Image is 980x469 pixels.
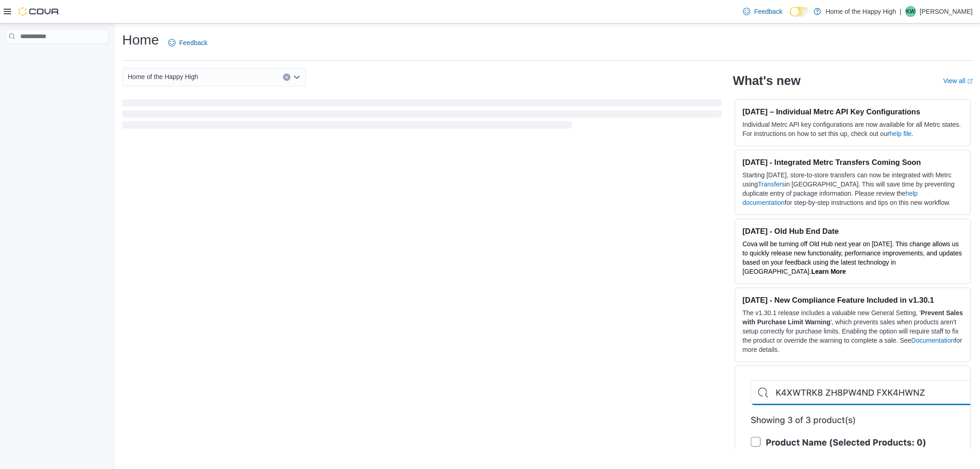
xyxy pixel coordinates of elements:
a: Feedback [739,2,786,21]
p: Home of the Happy High [826,6,896,17]
span: Loading [122,101,722,130]
div: Kelsi Wood [905,6,916,17]
button: Open list of options [293,73,300,81]
input: Dark Mode [790,7,809,17]
nav: Complex example [6,45,108,68]
span: Feedback [179,38,207,47]
h3: [DATE] - Old Hub End Date [742,226,963,236]
svg: External link [967,79,973,84]
span: Home of the Happy High [128,71,198,82]
p: The v1.30.1 release includes a valuable new General Setting, ' ', which prevents sales when produ... [742,308,963,354]
a: help file [889,130,912,137]
a: Feedback [164,34,211,52]
h3: [DATE] - Integrated Metrc Transfers Coming Soon [742,158,963,167]
a: Transfers [758,181,785,188]
h2: What's new [733,73,800,88]
h1: Home [122,31,159,49]
strong: Prevent Sales with Purchase Limit Warning [742,309,963,326]
p: Starting [DATE], store-to-store transfers can now be integrated with Metrc using in [GEOGRAPHIC_D... [742,170,963,207]
a: View allExternal link [943,77,973,85]
h3: [DATE] – Individual Metrc API Key Configurations [742,107,963,116]
p: [PERSON_NAME] [920,6,973,17]
p: | [900,6,901,17]
span: Cova will be turning off Old Hub next year on [DATE]. This change allows us to quickly release ne... [742,240,962,275]
a: Learn More [811,268,846,275]
p: Individual Metrc API key configurations are now available for all Metrc states. For instructions ... [742,120,963,138]
img: Cova [18,7,60,16]
span: KW [906,6,915,17]
button: Clear input [283,73,290,81]
span: Feedback [754,7,782,16]
a: Documentation [911,337,954,344]
h3: [DATE] - New Compliance Feature Included in v1.30.1 [742,295,963,305]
